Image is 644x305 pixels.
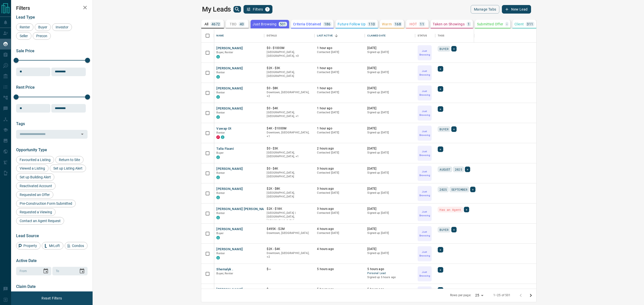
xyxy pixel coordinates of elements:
div: Set up Building Alert [16,173,54,181]
div: condos.ca [216,176,220,179]
span: Claim Date [16,284,36,289]
div: Return to Site [55,156,84,164]
div: condos.ca [216,95,220,99]
div: 25 [473,292,485,299]
p: Downtown, [GEOGRAPHIC_DATA] [267,231,312,235]
span: Rent Price [16,85,35,90]
p: Signed up [DATE] [367,151,413,155]
p: 40 [240,22,244,26]
span: MrLoft [47,244,62,248]
div: Last Active [317,29,333,43]
p: Just Browsing [418,190,431,197]
div: Details [267,29,277,43]
p: [GEOGRAPHIC_DATA], [GEOGRAPHIC_DATA] [267,171,312,179]
div: + [451,126,457,132]
p: Just Browsing [418,129,431,137]
div: MrLoft [42,242,63,249]
div: Claimed Date [367,29,386,43]
p: [DATE] [367,227,413,231]
p: [GEOGRAPHIC_DATA], [GEOGRAPHIC_DATA] [267,70,312,78]
p: Signed up [DATE] [367,70,413,74]
p: HOT [410,22,417,26]
span: + [453,127,455,132]
div: Last Active [314,29,365,43]
p: [DATE] [367,167,413,171]
div: + [464,207,469,212]
p: Taken on Showings [433,22,465,26]
button: [PERSON_NAME] [216,86,243,91]
p: Contacted [DATE] [317,111,362,115]
span: Renter [216,191,225,195]
span: Seller [18,34,30,38]
div: + [438,86,443,92]
p: - [506,22,507,26]
span: Viewed a Listing [18,166,47,170]
p: Signed up [DATE] [367,90,413,94]
span: Renter [18,25,32,29]
span: AUGUST [439,167,450,172]
p: Contacted [DATE] [317,151,362,155]
p: Just Browsing [418,170,431,177]
span: Opportunity Type [16,147,47,152]
span: + [439,66,441,71]
div: + [451,227,457,232]
p: Contacted [DATE] [317,90,362,94]
button: [PERSON_NAME] [216,66,243,71]
span: Contact an Agent Request [18,219,62,223]
p: 1 hour ago [317,86,362,90]
p: 2 hours ago [317,146,362,151]
button: [PERSON_NAME] [216,247,243,252]
p: Warm [382,22,392,26]
span: + [472,187,474,192]
span: + [439,107,441,112]
p: 3 hours ago [317,207,362,211]
div: condos.ca [216,115,220,119]
span: Renter [216,111,225,114]
p: [DATE] [367,46,413,50]
p: [DATE] [367,86,413,90]
span: + [453,46,455,51]
button: [PERSON_NAME] [PERSON_NAME] [216,207,270,212]
span: Buyer [216,232,224,235]
p: Signed up [DATE] [367,191,413,195]
span: + [439,247,441,252]
div: + [438,66,443,72]
p: Signed up [DATE] [367,211,413,215]
p: 1 [468,22,470,26]
p: Contacted [DATE] [317,70,362,74]
p: $0 - $8K [267,86,312,90]
p: [GEOGRAPHIC_DATA] | [GEOGRAPHIC_DATA], [GEOGRAPHIC_DATA] [267,211,312,223]
p: Just Browsing [418,230,431,237]
button: Talia Fiaani [216,146,234,151]
span: + [439,287,441,292]
p: 4 hours ago [317,247,362,251]
span: SEPTEMBER [451,187,467,192]
span: Sale Price [16,48,34,53]
p: Contacted [DATE] [317,231,362,235]
span: Tags [16,121,25,126]
div: Tags [438,29,444,43]
div: Precon [33,32,51,40]
p: Just Browsing [418,149,431,157]
span: Lead Type [16,15,35,20]
p: 186 [324,22,331,26]
div: + [438,247,443,252]
p: 311 [527,22,533,26]
h2: Filters [16,5,88,11]
p: Client [514,22,524,26]
p: Signed up [DATE] [367,131,413,135]
p: 1 hour ago [317,46,362,50]
div: Property [16,242,41,249]
div: condos.ca [216,55,220,59]
div: Claimed Date [365,29,415,43]
p: 1 hour ago [317,66,362,70]
div: Requested an Offer [16,191,53,198]
span: Active Date [16,258,37,263]
p: 5 hours ago [317,267,362,271]
button: [PERSON_NAME] [216,227,243,232]
div: Contact an Agent Request [16,217,64,225]
p: Future Follow Up [338,22,366,26]
p: Submitted Offer [477,22,503,26]
h1: My Leads [202,5,231,13]
p: 3 hours ago [317,167,362,171]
